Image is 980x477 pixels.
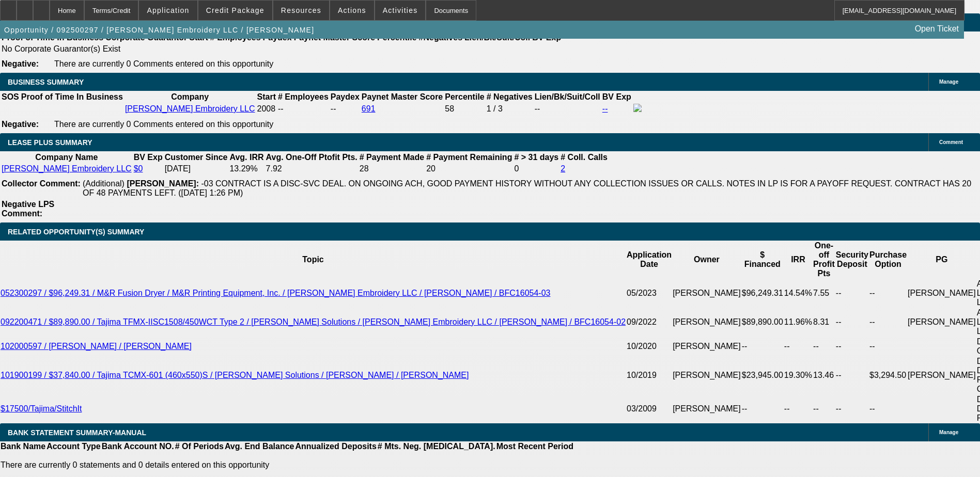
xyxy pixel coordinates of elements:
td: [PERSON_NAME] [672,356,741,394]
span: Manage [939,430,958,435]
td: -- [835,356,869,394]
a: $17500/Tajima/StitchIt [1,404,82,413]
b: BV Exp [602,92,631,101]
span: RELATED OPPORTUNITY(S) SUMMARY [8,228,144,236]
td: $96,249.31 [741,279,784,308]
td: 13.29% [229,164,264,174]
th: Annualized Deposits [294,441,377,452]
b: # Payment Remaining [426,153,512,162]
td: -- [869,308,907,337]
td: [DATE] [164,164,228,174]
a: 691 [362,104,376,113]
td: 20 [426,164,512,174]
a: 2 [561,164,565,173]
td: 7.92 [266,164,358,174]
span: Activities [383,6,418,14]
td: [PERSON_NAME] [672,279,741,308]
td: 2008 [257,103,276,115]
b: Percentile [445,92,484,101]
a: -- [602,104,608,113]
a: $0 [134,164,143,173]
b: Collector Comment: [2,179,81,188]
th: One-off Profit Pts [813,241,835,279]
a: [PERSON_NAME] Embroidery LLC [125,104,255,113]
th: PG [907,241,976,279]
b: Company [171,92,209,101]
span: Actions [338,6,366,14]
td: [PERSON_NAME] [672,308,741,337]
span: Resources [281,6,321,14]
td: [PERSON_NAME] [672,394,741,423]
td: 11.96% [784,308,813,337]
div: 1 / 3 [487,104,533,114]
td: 7.55 [813,279,835,308]
td: -- [330,103,360,115]
td: -- [835,279,869,308]
b: Paynet Master Score [362,92,443,101]
button: Resources [273,1,329,20]
b: # Employees [278,92,329,101]
span: Comment [939,139,963,145]
b: # > 31 days [514,153,558,162]
td: -- [784,337,813,356]
a: Open Ticket [911,20,963,38]
td: 05/2023 [626,279,672,308]
th: Avg. End Balance [224,441,295,452]
span: Manage [939,79,958,85]
td: -- [869,337,907,356]
td: 03/2009 [626,394,672,423]
span: Opportunity / 092500297 / [PERSON_NAME] Embroidery LLC / [PERSON_NAME] [4,26,314,34]
th: # Mts. Neg. [MEDICAL_DATA]. [377,441,496,452]
th: $ Financed [741,241,784,279]
td: -- [741,337,784,356]
span: Credit Package [206,6,265,14]
a: 101900199 / $37,840.00 / Tajima TCMX-601 (460x550)S / [PERSON_NAME] Solutions / [PERSON_NAME] / [... [1,371,469,379]
td: $23,945.00 [741,356,784,394]
td: [PERSON_NAME] [672,337,741,356]
td: [PERSON_NAME] [907,308,976,337]
b: Negative LPS Comment: [2,200,54,218]
a: 092200471 / $89,890.00 / Tajima TFMX-IISC1508/450WCT Type 2 / [PERSON_NAME] Solutions / [PERSON_N... [1,317,626,326]
a: 102000597 / [PERSON_NAME] / [PERSON_NAME] [1,342,192,351]
td: -- [869,279,907,308]
td: $3,294.50 [869,356,907,394]
td: 13.46 [813,356,835,394]
b: [PERSON_NAME]: [127,179,199,188]
th: Security Deposit [835,241,869,279]
td: -- [813,337,835,356]
th: SOS [1,92,20,102]
th: Application Date [626,241,672,279]
b: Avg. One-Off Ptofit Pts. [266,153,357,162]
span: BUSINESS SUMMARY [8,78,84,86]
b: Lien/Bk/Suit/Coll [535,92,600,101]
span: Application [147,6,189,14]
span: There are currently 0 Comments entered on this opportunity [54,59,273,68]
b: Customer Since [165,153,228,162]
b: Avg. IRR [229,153,263,162]
span: LEASE PLUS SUMMARY [8,138,92,147]
button: Activities [375,1,426,20]
p: There are currently 0 statements and 0 details entered on this opportunity [1,460,573,470]
span: -03 CONTRACT IS A DISC-SVC DEAL. ON ONGOING ACH, GOOD PAYMENT HISTORY WITHOUT ANY COLLECTION ISSU... [83,179,971,197]
span: -- [278,104,284,113]
th: Bank Account NO. [101,441,175,452]
td: 28 [359,164,425,174]
td: 8.31 [813,308,835,337]
td: 10/2019 [626,356,672,394]
td: 19.30% [784,356,813,394]
td: No Corporate Guarantor(s) Exist [1,44,566,54]
td: 10/2020 [626,337,672,356]
b: Negative: [2,120,39,129]
th: IRR [784,241,813,279]
b: Negative: [2,59,39,68]
td: -- [869,394,907,423]
th: Proof of Time In Business [21,92,123,102]
th: Most Recent Period [496,441,574,452]
img: facebook-icon.png [633,104,642,112]
a: [PERSON_NAME] Embroidery LLC [2,164,132,173]
b: # Negatives [487,92,533,101]
td: -- [835,337,869,356]
b: # Payment Made [360,153,424,162]
th: Purchase Option [869,241,907,279]
td: -- [813,394,835,423]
